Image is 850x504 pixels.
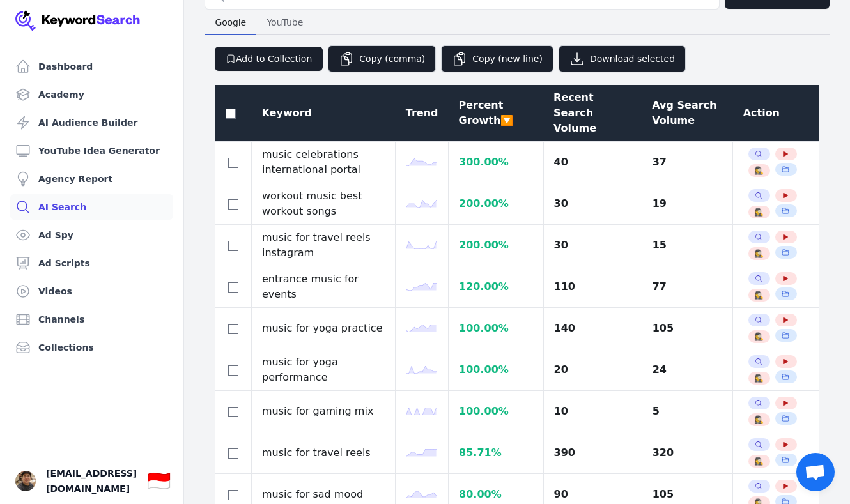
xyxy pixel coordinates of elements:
button: Copy (new line) [441,45,553,72]
button: 🕵️‍♀️ [753,373,764,383]
a: Collections [10,335,173,360]
div: 110 [554,279,631,294]
button: 🕵️‍♀️ [753,290,764,300]
a: YouTube Idea Generator [10,138,173,164]
button: Add to Collection [215,47,323,71]
a: Agency Report [10,166,173,192]
td: music for gaming mix [252,391,396,432]
button: Open user button [15,471,36,491]
div: Recent Search Volume [553,90,631,136]
div: 30 [554,238,631,253]
button: 🕵️‍♀️ [753,332,764,342]
div: 85.71 % [459,445,533,461]
span: 🕵️‍♀️ [754,207,764,217]
td: music celebrations international portal [252,142,396,183]
button: Download selected [559,45,686,72]
span: [EMAIL_ADDRESS][DOMAIN_NAME] [46,466,137,496]
button: Copy (comma) [328,45,436,72]
a: Academy [10,82,173,107]
div: 20 [554,362,631,378]
div: 80.00 % [459,487,533,502]
div: 19 [653,196,722,211]
span: 🕵️‍♀️ [754,290,764,300]
div: Trend [406,105,438,121]
div: 40 [554,155,631,170]
div: Open chat [796,453,835,491]
a: AI Audience Builder [10,110,173,135]
button: 🕵️‍♀️ [753,415,764,425]
div: 390 [554,445,631,461]
span: 🕵️‍♀️ [754,373,764,383]
div: Action [743,105,809,121]
td: workout music best workout songs [252,183,396,225]
img: Your Company [15,10,141,31]
span: 🕵️‍♀️ [754,415,764,425]
div: 100.00 % [459,404,533,419]
a: Channels [10,307,173,332]
a: Dashboard [10,54,173,79]
div: 100.00 % [459,362,533,378]
div: 24 [653,362,722,378]
button: 🕵️‍♀️ [753,207,764,217]
div: 320 [653,445,722,461]
button: 🕵️‍♀️ [753,248,764,259]
span: 🕵️‍♀️ [754,248,764,259]
div: 120.00 % [459,279,533,294]
div: 300.00 % [459,155,533,170]
div: 30 [554,196,631,211]
span: Google [210,13,251,31]
div: 140 [554,321,631,336]
a: Ad Scripts [10,250,173,276]
div: Avg Search Volume [652,98,722,128]
div: 77 [653,279,722,294]
div: 15 [653,238,722,253]
td: music for travel reels instagram [252,225,396,266]
td: music for yoga performance [252,349,396,391]
div: Percent Growth 🔽 [459,98,534,128]
span: 🕵️‍♀️ [754,165,764,176]
td: entrance music for events [252,266,396,308]
div: 10 [554,404,631,419]
div: 90 [554,487,631,502]
div: 200.00 % [459,238,533,253]
td: music for travel reels [252,432,396,474]
div: Keyword [262,105,385,121]
div: 200.00 % [459,196,533,211]
div: 100.00 % [459,321,533,336]
a: AI Search [10,194,173,220]
div: 🇮🇩 [147,470,171,493]
button: 🇮🇩 [147,468,171,494]
span: 🕵️‍♀️ [754,456,764,466]
div: 105 [653,487,722,502]
button: 🕵️‍♀️ [753,456,764,466]
button: 🕵️‍♀️ [753,165,764,176]
a: Ad Spy [10,222,173,248]
div: 105 [653,321,722,336]
div: 5 [653,404,722,419]
span: 🕵️‍♀️ [754,332,764,342]
td: music for yoga practice [252,308,396,349]
a: Videos [10,279,173,304]
div: 37 [653,155,722,170]
span: YouTube [261,13,308,31]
